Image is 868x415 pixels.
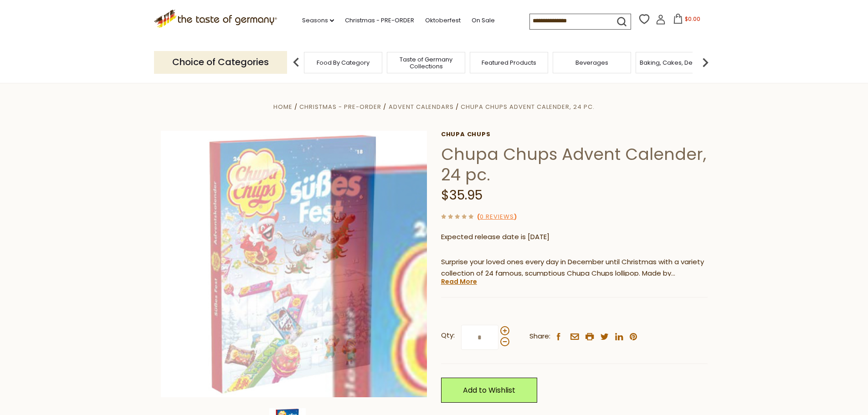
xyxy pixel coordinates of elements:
a: Food By Category [317,59,370,66]
span: $35.95 [441,186,483,204]
a: Home [273,102,293,111]
a: 0 Reviews [480,212,514,222]
a: On Sale [472,15,495,26]
h1: Chupa Chups Advent Calender, 24 pc. [441,144,708,185]
input: Qty: [461,325,498,350]
a: Featured Products [482,59,536,66]
a: Advent Calendars [389,102,454,111]
span: $0.00 [685,15,700,23]
p: Expected release date is [DATE] [441,231,708,243]
a: Chupa Chups Advent Calender, 24 pc. [461,102,595,111]
a: Seasons [302,15,334,26]
img: Chupa Chups Advent Calender, 24 pc. [161,131,427,397]
a: Read More [441,277,477,286]
a: Christmas - PRE-ORDER [299,102,381,111]
span: ( ) [477,212,517,221]
button: $0.00 [668,14,706,27]
span: Share: [529,331,550,342]
img: previous arrow [287,53,305,72]
a: Taste of Germany Collections [390,56,462,70]
a: Add to Wishlist [441,378,537,403]
a: Beverages [575,59,608,66]
strong: Qty: [441,330,455,341]
a: Chupa Chups [441,131,708,138]
img: next arrow [696,53,714,72]
p: Choice of Categories [154,51,287,73]
a: Oktoberfest [425,15,461,26]
p: Surprise your loved ones every day in December until Christmas with a variety collection of 24 fa... [441,256,708,279]
a: Christmas - PRE-ORDER [345,15,414,26]
a: Baking, Cakes, Desserts [640,59,710,66]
